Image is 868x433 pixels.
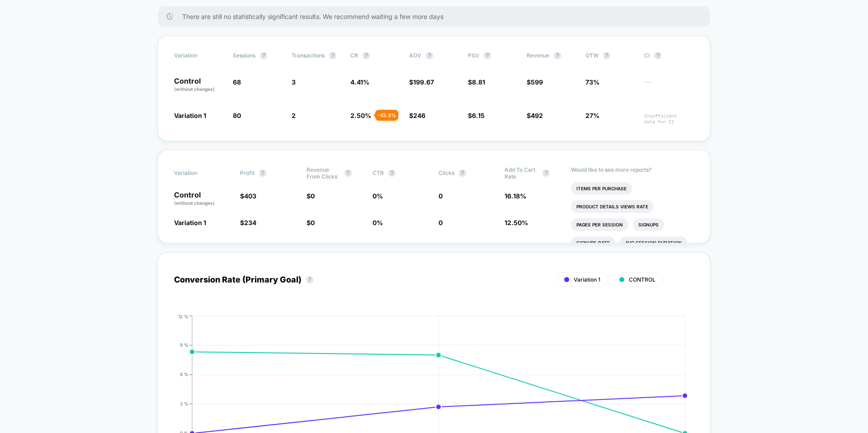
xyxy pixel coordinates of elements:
span: Variation 1 [574,276,600,283]
div: - 43.3 % [375,110,398,121]
span: $ [240,219,256,226]
span: $ [468,112,485,119]
span: 16.18 % [505,192,526,200]
span: $ [409,78,434,86]
span: There are still no statistically significant results. We recommend waiting a few more days [182,13,692,20]
li: Items Per Purchase [571,182,632,195]
span: OTW [585,52,635,59]
button: ? [306,276,313,283]
li: Signups Rate [571,236,615,249]
span: Variation [174,52,224,59]
li: Signups [633,218,664,231]
span: 2 [292,112,296,119]
span: CI [644,52,694,59]
span: 12.50 % [505,219,528,226]
button: ? [363,52,370,59]
span: 246 [413,112,425,119]
span: 0 [439,192,443,200]
span: 27% [585,112,599,119]
button: ? [484,52,491,59]
span: 80 [233,112,241,119]
span: 492 [531,112,543,119]
span: CONTROL [629,276,656,283]
p: Would like to see more reports? [571,166,694,173]
span: Add To Cart Rate [505,166,538,180]
span: --- [644,80,694,93]
span: 68 [233,78,241,86]
button: ? [542,169,550,177]
span: 0 [311,219,315,226]
span: Sessions [233,52,255,59]
span: 4.41 % [350,78,369,86]
span: $ [307,219,315,226]
span: 0 [311,192,315,200]
li: Product Details Views Rate [571,200,654,213]
span: $ [307,192,315,200]
span: Clicks [439,169,454,176]
span: $ [240,192,256,200]
button: ? [554,52,561,59]
span: Profit [240,169,255,176]
button: ? [459,169,466,177]
span: PSV [468,52,479,59]
span: Revenue From Clicks [307,166,340,180]
span: 0 % [373,192,383,200]
button: ? [259,169,266,177]
span: CR [350,52,358,59]
span: AOV [409,52,421,59]
span: $ [409,112,425,119]
button: ? [329,52,336,59]
span: $ [468,78,485,86]
span: 199.67 [413,78,434,86]
span: 0 [439,219,443,226]
span: 0 % [373,219,383,226]
p: Control [174,191,231,207]
span: 234 [244,219,256,226]
span: 599 [531,78,543,86]
button: ? [344,169,352,177]
span: Revenue [527,52,549,59]
span: CTR [373,169,384,176]
button: ? [654,52,661,59]
span: 73% [585,78,599,86]
span: 8.81 [472,78,485,86]
span: 2.50 % [350,112,371,119]
span: Transactions [292,52,325,59]
span: $ [527,78,543,86]
button: ? [388,169,396,177]
span: 3 [292,78,296,86]
button: ? [426,52,433,59]
span: Insufficient data for CI [644,113,694,125]
span: 6.15 [472,112,485,119]
button: ? [603,52,610,59]
span: $ [527,112,543,119]
span: 403 [244,192,256,200]
li: Avg Session Duration [620,236,687,249]
button: ? [260,52,267,59]
li: Pages Per Session [571,218,628,231]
